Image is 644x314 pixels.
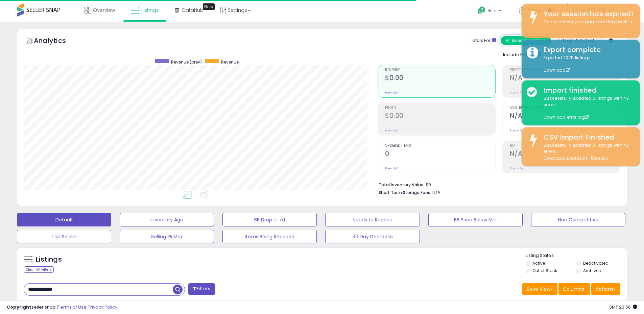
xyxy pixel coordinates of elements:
[539,19,635,25] div: Please refresh your page and log back in
[544,114,589,120] a: Download error log
[583,260,609,266] label: Deactivated
[17,213,111,226] button: Default
[7,304,117,311] div: seller snap | |
[510,150,620,159] h2: N/A
[510,144,620,148] span: ROI
[510,112,620,121] h2: N/A
[120,213,214,226] button: Inventory Age
[470,38,496,44] div: Totals For
[34,36,79,47] h5: Analytics
[221,59,239,65] span: Revenue
[583,268,601,273] label: Archived
[501,36,551,45] button: All Selected Listings
[591,155,608,161] u: Dismiss
[379,180,615,188] li: $0
[385,112,495,121] h2: $0.00
[472,1,508,22] a: Help
[385,128,398,132] small: Prev: N/A
[487,8,497,14] span: Help
[544,67,570,73] a: Download
[379,190,431,195] b: Short Term Storage Fees:
[558,283,590,295] button: Columns
[526,252,627,259] p: Listing States:
[539,132,635,142] div: CSV Import Finished
[58,304,87,310] a: Terms of Use
[539,86,635,95] div: Import finished
[24,266,54,273] div: Clear All Filters
[539,142,635,161] div: Successfully updated 0 listings with 43 errors.
[510,74,620,83] h2: N/A
[203,3,215,10] div: Tooltip anchor
[385,91,398,95] small: Prev: N/A
[385,166,398,170] small: Prev: N/A
[522,283,557,295] button: Save View
[477,6,486,15] i: Get Help
[385,144,495,148] span: Ordered Items
[325,213,420,226] button: Needs to Reprice
[7,304,31,310] strong: Copyright
[17,230,111,243] button: Top Sellers
[531,213,625,226] button: Non Competitive
[510,128,523,132] small: Prev: N/A
[539,9,635,19] div: Your session has expired!
[510,166,523,170] small: Prev: N/A
[93,7,115,14] span: Overview
[544,155,587,161] a: Download errors log
[494,50,549,58] div: Include Returns
[120,230,214,243] button: Selling @ Max
[510,91,523,95] small: Prev: N/A
[385,68,495,72] span: Revenue
[188,283,215,295] button: Filters
[379,182,425,188] b: Total Inventory Value:
[539,55,635,74] div: Exported 2075 listings.
[171,59,202,65] span: Revenue (prev)
[36,255,62,264] h5: Listings
[385,74,495,83] h2: $0.00
[532,260,545,266] label: Active
[532,268,557,273] label: Out of Stock
[428,213,523,226] button: BB Price Below Min
[510,106,620,110] span: Avg. Buybox Share
[141,7,159,14] span: Listings
[609,304,637,310] span: 2025-10-8 20:56 GMT
[432,189,440,196] span: N/A
[539,45,635,55] div: Export complete
[385,106,495,110] span: Profit
[385,150,495,159] h2: 0
[88,304,117,310] a: Privacy Policy
[510,68,620,72] span: Profit [PERSON_NAME]
[563,286,584,292] span: Columns
[539,95,635,120] div: Successfully updated 0 listings with 43 errors.
[222,230,317,243] button: Items Being Repriced
[591,283,620,295] button: Actions
[182,7,204,14] span: DataHub
[325,230,420,243] button: 30 Day Decrease
[222,213,317,226] button: BB Drop in 7d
